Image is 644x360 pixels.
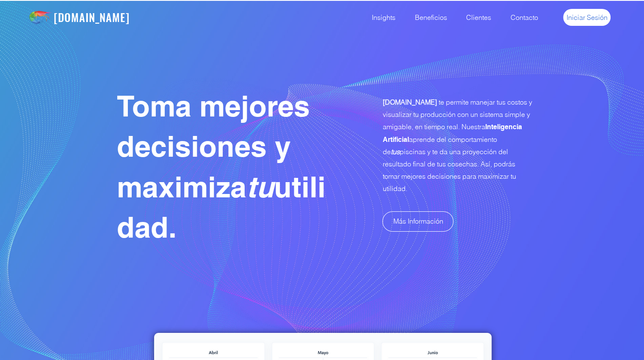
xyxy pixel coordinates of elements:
[382,98,437,106] span: [DOMAIN_NAME]
[382,211,453,232] a: Más Información
[390,147,399,156] span: tus
[563,9,611,26] a: Iniciar Sesión
[402,0,453,34] a: Beneficios
[382,98,532,193] span: te permite manejar tus costos y visualizar tu producción con un sistema simple y amigable, en tie...
[393,216,443,226] span: Más Información
[453,0,498,34] a: Clientes
[358,0,544,34] nav: Site
[462,0,495,34] p: Clientes
[54,9,130,25] a: [DOMAIN_NAME]
[506,0,542,34] p: Contacto
[358,0,402,34] a: Insights
[382,123,522,144] span: Inteligencia Artificial
[498,0,544,34] a: Contacto
[567,13,608,22] span: Iniciar Sesión
[246,170,274,204] span: tu
[411,0,451,34] p: Beneficios
[117,89,326,244] span: Toma mejores decisiones y maximiza utilidad.
[368,0,400,34] p: Insights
